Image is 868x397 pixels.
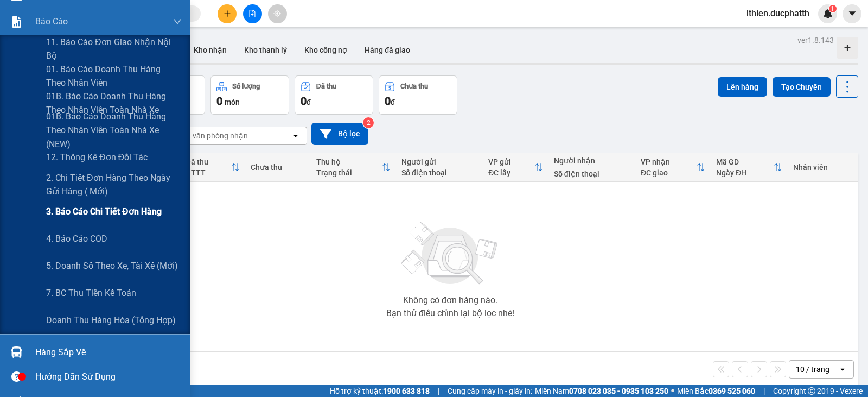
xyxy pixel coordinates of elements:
div: Không có đơn hàng nào. [403,296,497,305]
div: Thu hộ [316,157,382,166]
th: Toggle SortBy [635,153,711,182]
button: Số lượng0món [210,75,289,115]
button: Tạo Chuyến [773,77,831,97]
div: Bạn thử điều chỉnh lại bộ lọc nhé! [386,309,514,318]
div: Người nhận [554,156,630,165]
div: Tạo kho hàng mới [837,37,858,59]
span: copyright [808,387,815,395]
button: Kho thanh lý [235,37,296,63]
th: Toggle SortBy [711,153,788,182]
span: đ [391,98,395,106]
button: Kho nhận [185,37,235,63]
div: Số điện thoại [554,169,630,178]
div: Hàng sắp về [35,344,182,361]
span: Cung cấp máy in - giấy in: [448,385,532,397]
span: Hỗ trợ kỹ thuật: [330,385,430,397]
strong: 0708 023 035 - 0935 103 250 [569,387,668,395]
span: 3. Báo cáo chi tiết đơn hàng [46,205,162,218]
div: 10 / trang [796,364,829,375]
div: Trạng thái [316,168,382,177]
span: 12. Thống kê đơn đối tác [46,150,148,164]
svg: open [838,365,847,374]
span: Doanh thu hàng hóa (Tổng hợp) [46,313,176,327]
span: 01B. Báo cáo doanh thu hàng theo nhân viên toàn nhà xe (NEW) [46,110,182,150]
sup: 1 [829,5,837,12]
div: Số lượng [232,83,260,90]
img: svg+xml;base64,PHN2ZyBjbGFzcz0ibGlzdC1wbHVnX19zdmciIHhtbG5zPSJodHRwOi8vd3d3LnczLm9yZy8yMDAwL3N2Zy... [396,216,505,292]
img: solution-icon [11,16,22,28]
span: 1 [831,5,834,12]
sup: 2 [363,117,374,128]
button: Lên hàng [718,77,767,97]
div: ver 1.8.143 [797,34,834,46]
div: ĐC lấy [488,168,534,177]
div: Mã GD [716,157,774,166]
div: Ngày ĐH [716,168,774,177]
button: Hàng đã giao [356,37,419,63]
span: 2. Chi tiết đơn hàng theo ngày gửi hàng ( mới) [46,171,182,198]
th: Toggle SortBy [180,153,246,182]
div: Người gửi [401,157,477,166]
span: 4. Báo cáo COD [46,232,107,245]
div: Đã thu [316,83,336,90]
th: Toggle SortBy [483,153,548,182]
span: aim [273,10,281,17]
div: Nhân viên [793,163,853,172]
span: Báo cáo [35,15,68,28]
span: plus [224,10,231,17]
strong: 0369 525 060 [709,387,755,395]
span: | [763,385,765,397]
span: caret-down [847,9,857,18]
span: 0 [216,94,222,108]
span: down [173,17,182,26]
span: ⚪️ [671,389,674,393]
svg: open [291,131,300,140]
button: file-add [243,4,262,23]
span: 0 [385,94,391,108]
span: 01B. Báo cáo doanh thu hàng theo nhân viên toàn nhà xe [46,90,182,117]
button: Kho công nợ [296,37,356,63]
div: Đã thu [186,157,232,166]
div: Số điện thoại [401,168,477,177]
div: VP gửi [488,157,534,166]
div: VP nhận [641,157,697,166]
button: Đã thu0đ [295,75,373,115]
div: ĐC giao [641,168,697,177]
span: 7. BC thu tiền kế toán [46,286,136,300]
button: Chưa thu0đ [379,75,457,115]
span: món [225,98,240,106]
strong: 1900 633 818 [383,387,430,395]
button: caret-down [843,4,861,23]
span: lthien.ducphatth [738,7,818,20]
div: Chưa thu [400,83,428,90]
span: file-add [248,10,256,17]
span: 11. Báo cáo đơn giao nhận nội bộ [46,35,182,62]
span: 0 [301,94,307,108]
span: đ [307,98,311,106]
th: Toggle SortBy [311,153,396,182]
span: Miền Bắc [677,385,755,397]
button: plus [218,4,237,23]
span: Miền Nam [535,385,668,397]
div: HTTT [186,168,232,177]
img: icon-new-feature [823,9,833,18]
span: | [438,385,439,397]
span: 5. Doanh số theo xe, tài xế (mới) [46,259,178,273]
div: Chưa thu [251,163,305,172]
div: Hướng dẫn sử dụng [35,369,182,385]
img: warehouse-icon [11,346,22,358]
div: Chọn văn phòng nhận [173,130,248,141]
span: 01. Báo cáo doanh thu hàng theo nhân viên [46,62,182,90]
span: question-circle [11,371,22,382]
button: Bộ lọc [311,123,368,145]
button: aim [268,4,287,23]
